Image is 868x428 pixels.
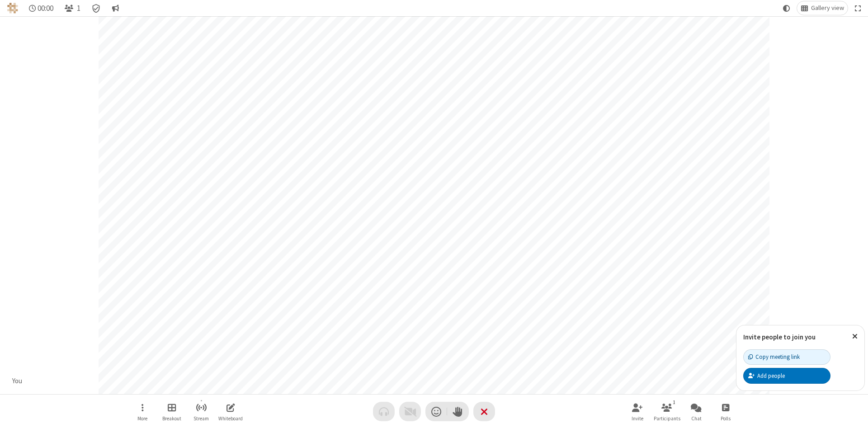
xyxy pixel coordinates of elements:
span: Chat [691,416,702,421]
button: Fullscreen [851,1,865,15]
button: Audio problem - check your Internet connection or call by phone [373,402,395,421]
label: Invite people to join you [743,333,816,341]
span: Polls [721,416,731,421]
img: QA Selenium DO NOT DELETE OR CHANGE [7,3,18,14]
span: Breakout [162,416,181,421]
div: Copy meeting link [748,353,800,361]
span: Participants [654,416,680,421]
span: Gallery view [811,5,844,12]
button: End or leave meeting [473,402,495,421]
button: Close popover [845,325,864,348]
span: 1 [77,4,80,13]
button: Open participant list [61,1,84,15]
button: Invite participants (Alt+I) [624,399,651,424]
button: Open shared whiteboard [217,399,244,424]
span: More [137,416,147,421]
span: 00:00 [38,4,53,13]
button: Open poll [712,399,739,424]
button: Open chat [683,399,710,424]
button: Open menu [129,399,156,424]
button: Copy meeting link [743,349,830,365]
div: Meeting details Encryption enabled [88,1,105,15]
button: Add people [743,368,830,383]
div: Timer [25,1,57,15]
button: Start streaming [188,399,215,424]
span: Whiteboard [218,416,243,421]
button: Conversation [108,1,123,15]
button: Change layout [797,1,848,15]
button: Raise hand [447,402,469,421]
button: Using system theme [779,1,794,15]
button: Send a reaction [425,402,447,421]
div: 1 [670,398,678,406]
span: Invite [632,416,643,421]
button: Open participant list [653,399,680,424]
div: You [9,376,26,386]
button: Video [399,402,421,421]
span: Stream [193,416,209,421]
button: Manage Breakout Rooms [158,399,185,424]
